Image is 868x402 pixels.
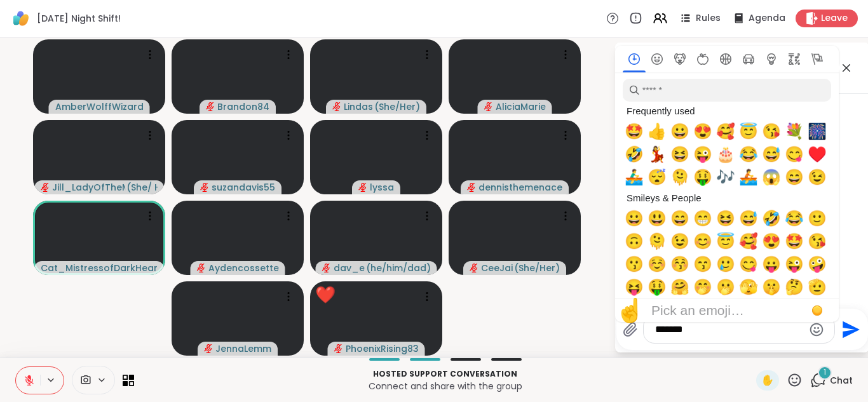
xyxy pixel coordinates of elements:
div: ❤️ [315,283,336,307]
span: dav_e [334,262,365,274]
span: audio-muted [41,183,50,192]
span: audio-muted [467,183,476,192]
span: ✋ [761,373,774,388]
span: audio-muted [484,102,493,111]
button: Emoji picker [809,322,824,337]
span: ( he/him/dad ) [366,262,431,274]
span: Lindas [344,100,373,113]
span: lyssa [370,181,394,194]
span: audio-muted [204,344,213,353]
span: Agenda [749,12,785,25]
span: JennaLemm [215,342,271,355]
button: Send [835,315,864,344]
p: Hosted support conversation [142,368,749,380]
span: PhoenixRising83 [346,342,419,355]
span: ( She/Her ) [514,262,560,274]
span: Cat_MistressofDarkHearts [41,262,158,274]
span: Leave [821,12,848,25]
span: Rules [696,12,721,25]
span: audio-muted [358,183,367,192]
span: Brandon84 [217,100,269,113]
span: Jill_LadyOfTheMountain [52,181,125,194]
span: audio-muted [470,264,478,272]
span: dennisthemenace [478,181,562,194]
span: 1 [824,367,826,378]
span: audio-muted [322,264,331,272]
span: ( She/ Her ) [126,181,158,194]
span: [DATE] Night Shift! [37,12,121,25]
span: audio-muted [200,183,209,192]
span: CeeJai [481,262,513,274]
img: ShareWell Logomark [10,8,32,29]
span: Chat [830,374,853,387]
textarea: Type your message [655,323,803,336]
span: AmberWolffWizard [55,100,144,113]
span: AliciaMarie [496,100,546,113]
span: audio-muted [206,102,215,111]
span: audio-muted [197,264,206,272]
span: audio-muted [334,344,343,353]
span: ( She/Her ) [374,100,420,113]
span: audio-muted [332,102,341,111]
p: Connect and share with the group [142,380,749,392]
span: Aydencossette [208,262,279,274]
span: suzandavis55 [212,181,275,194]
